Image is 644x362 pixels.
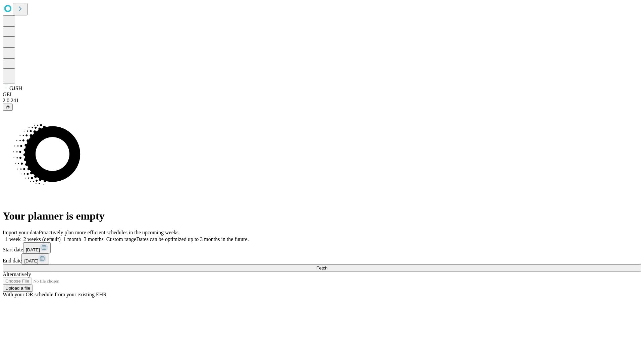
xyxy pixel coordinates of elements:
div: GEI [3,92,641,98]
button: Fetch [3,264,641,271]
span: Fetch [316,265,327,270]
span: With your OR schedule from your existing EHR [3,292,107,297]
button: [DATE] [23,242,51,253]
button: Upload a file [3,285,33,292]
span: 2 weeks (default) [23,236,61,242]
button: @ [3,104,13,111]
h1: Your planner is empty [3,210,641,222]
span: 1 week [5,236,21,242]
div: End date [3,253,641,264]
span: @ [5,105,10,110]
div: Start date [3,242,641,253]
span: Dates can be optimized up to 3 months in the future. [136,236,249,242]
span: Alternatively [3,271,31,277]
span: 1 month [63,236,81,242]
button: [DATE] [21,253,49,264]
span: 3 months [84,236,104,242]
span: Proactively plan more efficient schedules in the upcoming weeks. [39,230,180,235]
span: GJSH [9,85,22,91]
span: [DATE] [26,247,40,252]
span: Import your data [3,230,39,235]
div: 2.0.241 [3,98,641,104]
span: Custom range [106,236,136,242]
span: [DATE] [24,258,38,263]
